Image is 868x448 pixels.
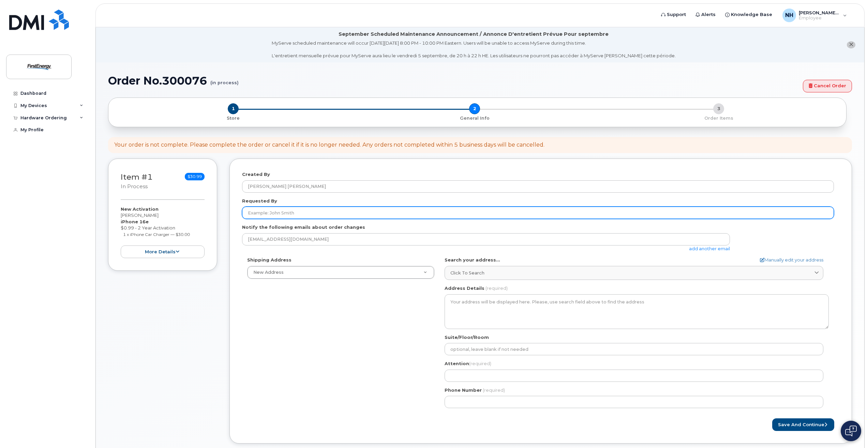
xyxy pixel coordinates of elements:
[445,285,484,292] label: Address Details
[247,257,291,263] label: Shipping Address
[242,233,730,245] input: Example: john@appleseed.com
[272,40,676,59] div: MyServe scheduled maintenance will occur [DATE][DATE] 8:00 PM - 10:00 PM Eastern. Users will be u...
[121,206,205,258] div: [PERSON_NAME] $0.99 - 2 Year Activation
[445,360,491,367] label: Attention
[242,224,365,230] label: Notify the following emails about order changes
[760,257,823,263] a: Manually edit your address
[114,141,544,149] div: Your order is not complete. Please complete the order or cancel it if it is no longer needed. Any...
[803,80,852,92] a: Cancel Order
[253,270,284,275] span: New Address
[242,198,277,204] label: Requested By
[689,246,730,251] a: add another email
[339,31,609,38] div: September Scheduled Maintenance Announcement / Annonce D'entretient Prévue Pour septembre
[483,387,505,393] span: (required)
[210,75,239,85] small: (in process)
[450,270,484,276] span: Click to search
[185,173,205,180] span: $30.99
[248,266,434,279] a: New Address
[445,343,823,355] input: optional, leave blank if not needed
[121,206,159,212] strong: New Activation
[114,114,353,121] a: 1 Store
[121,245,205,258] button: more details
[445,387,482,393] label: Phone Number
[121,173,153,190] h3: Item #1
[845,425,857,436] img: Open chat
[445,334,489,341] label: Suite/Floor/Room
[242,207,834,219] input: Example: John Smith
[121,219,149,224] strong: iPhone 16e
[117,115,350,121] p: Store
[445,266,823,280] a: Click to search
[445,257,500,263] label: Search your address...
[485,285,508,291] span: (required)
[469,361,491,366] span: (required)
[123,232,190,237] small: 1 x iPhone Car Charger — $30.00
[847,41,855,48] button: close notification
[772,418,834,431] button: Save and Continue
[121,183,148,190] small: in process
[242,171,270,178] label: Created By
[108,75,799,87] h1: Order No.300076
[228,103,239,114] span: 1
